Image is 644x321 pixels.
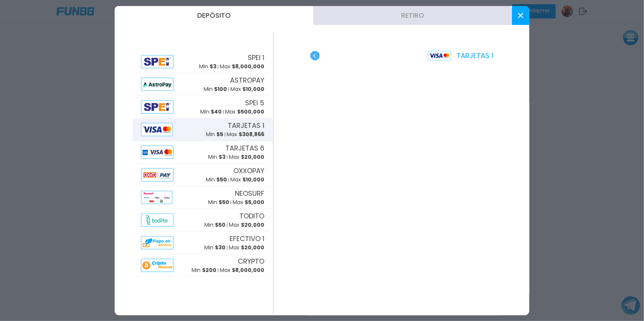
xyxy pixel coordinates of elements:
span: $ 50 [216,176,227,183]
img: Platform Logo [428,51,451,60]
span: $ 40 [211,108,222,115]
img: Alipay [141,168,173,181]
button: AlipayOXXOPAYMin $50Max $10,000 [133,164,273,186]
span: TARJETAS 6 [225,143,264,153]
span: $ 5 [216,131,223,138]
p: Max [230,176,264,184]
button: AlipayTARJETAS 6Min $3Max $20,000 [133,141,273,164]
p: Min [199,63,216,71]
span: $ 3 [210,63,216,70]
span: NEOSURF [235,188,264,198]
span: $ 100 [214,85,227,93]
img: Alipay [141,191,172,204]
button: AlipayCRYPTOMin $200Max $8,000,000 [133,254,273,277]
button: Retiro [313,6,512,25]
span: EFECTIVO 1 [230,233,264,244]
span: $ 50 [215,221,225,229]
p: Max [227,131,264,138]
span: TARJETAS 1 [228,120,264,131]
span: $ 30 [215,244,225,251]
button: AlipayTARJETAS 1Min $5Max $308,866 [133,118,273,141]
span: $ 308,866 [239,131,264,138]
img: Alipay [141,100,173,114]
span: $ 8,000,000 [232,63,264,70]
span: $ 8,000,000 [232,266,264,274]
p: Max [225,108,264,116]
img: Alipay [141,78,173,91]
p: Min [204,244,225,252]
img: Alipay [141,55,173,68]
button: AlipaySPEI 1Min $3Max $8,000,000 [133,51,273,73]
span: $ 3 [219,153,225,161]
span: $ 5,000 [245,198,264,206]
button: AlipaySPEI 5Min $40Max $500,000 [133,96,273,118]
span: $ 10,000 [242,85,264,93]
p: Min [204,221,225,229]
p: Min [208,198,229,206]
p: Max [230,85,264,93]
button: AlipayASTROPAYMin $100Max $10,000 [133,73,273,96]
span: ASTROPAY [230,75,264,85]
p: Max [220,63,264,71]
p: TARJETAS 1 [428,51,493,61]
img: Alipay [141,236,173,249]
span: $ 50 [219,198,229,206]
span: $ 10,000 [242,176,264,183]
p: Min [206,131,223,138]
span: SPEI 5 [245,98,264,108]
p: Max [229,244,264,252]
p: Max [220,266,264,274]
span: $ 20,000 [241,244,264,251]
img: Alipay [141,213,173,227]
button: Depósito [115,6,313,25]
button: AlipayNEOSURFMin $50Max $5,000 [133,186,273,209]
p: Max [233,198,264,206]
span: $ 500,000 [237,108,264,115]
p: Min [206,176,227,184]
p: Max [229,221,264,229]
p: Min [208,153,225,161]
p: Max [229,153,264,161]
span: SPEI 1 [248,52,264,63]
p: Min [204,85,227,93]
span: $ 200 [202,266,216,274]
button: AlipayEFECTIVO 1Min $30Max $20,000 [133,232,273,254]
span: $ 20,000 [241,221,264,229]
button: AlipayTODITOMin $50Max $20,000 [133,209,273,232]
span: CRYPTO [238,256,264,266]
img: Alipay [141,146,173,159]
span: $ 20,000 [241,153,264,161]
span: TODITO [239,211,264,221]
p: Min [200,108,222,116]
img: Alipay [141,259,173,272]
span: OXXOPAY [233,166,264,176]
p: Min [192,266,216,274]
img: Alipay [141,123,173,136]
